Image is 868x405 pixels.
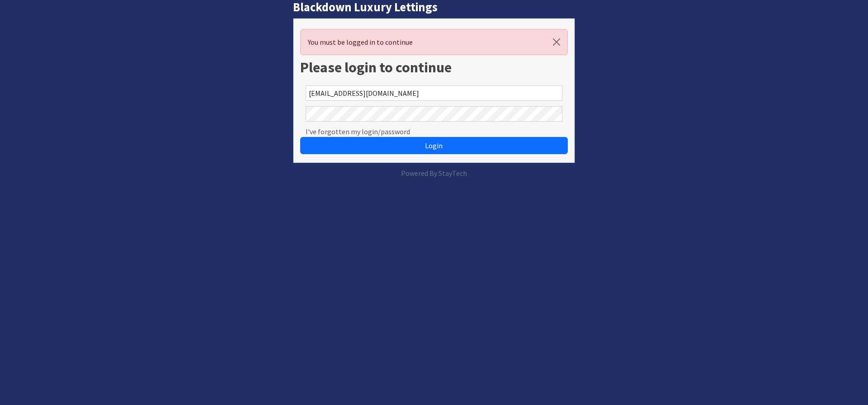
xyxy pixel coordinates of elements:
input: Email [306,85,562,101]
a: I've forgotten my login/password [306,126,410,137]
h1: Please login to continue [300,59,568,76]
button: Login [300,137,568,154]
p: Powered By StayTech [293,168,575,179]
span: Login [425,141,443,150]
div: You must be logged in to continue [300,29,568,55]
